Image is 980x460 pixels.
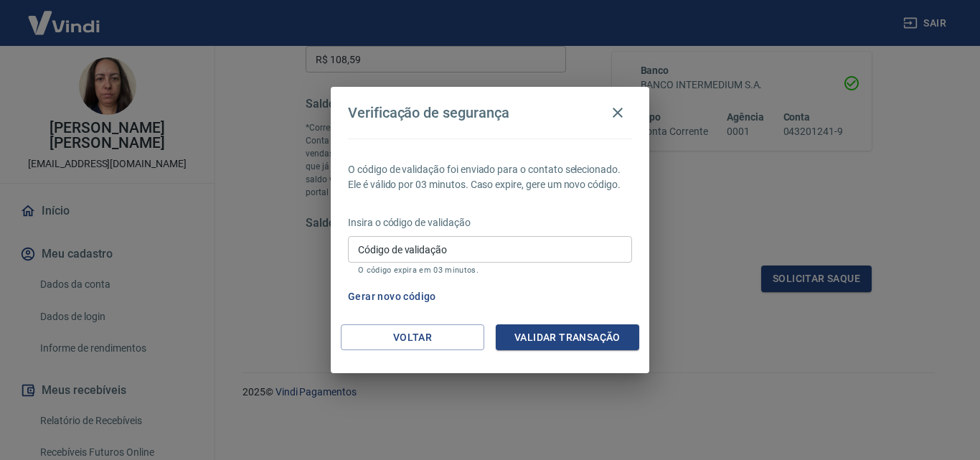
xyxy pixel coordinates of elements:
p: Insira o código de validação [348,215,632,230]
button: Gerar novo código [342,283,442,310]
p: O código de validação foi enviado para o contato selecionado. Ele é válido por 03 minutos. Caso e... [348,162,632,192]
button: Voltar [341,324,484,351]
h4: Verificação de segurança [348,104,509,121]
p: O código expira em 03 minutos. [358,266,622,275]
button: Validar transação [496,324,639,351]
